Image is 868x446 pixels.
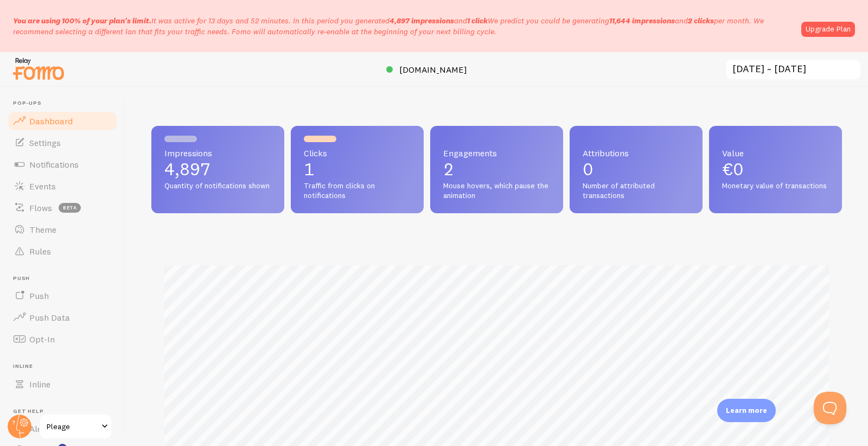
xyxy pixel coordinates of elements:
[726,405,767,416] p: Learn more
[7,307,118,328] a: Push Data
[164,181,271,191] span: Quantity of notifications shown
[814,392,846,424] iframe: Help Scout Beacon - Open
[304,161,411,178] p: 1
[29,379,50,390] span: Inline
[7,373,118,395] a: Inline
[164,149,271,157] span: Impressions
[609,16,714,26] span: and
[11,55,66,82] img: fomo-relay-logo-orange.svg
[304,181,411,200] span: Traffic from clicks on notifications
[583,181,690,200] span: Number of attributed transactions
[29,137,61,148] span: Settings
[47,420,98,433] span: Pleage
[164,161,271,178] p: 4,897
[13,100,118,107] span: Pop-ups
[29,202,52,213] span: Flows
[801,22,855,37] a: Upgrade Plan
[583,149,690,157] span: Attributions
[29,159,79,170] span: Notifications
[29,181,56,192] span: Events
[7,110,118,132] a: Dashboard
[13,408,118,415] span: Get Help
[7,328,118,350] a: Opt-In
[13,15,795,37] p: It was active for 13 days and 52 minutes. In this period you generated We predict you could be ge...
[304,149,411,157] span: Clicks
[609,16,675,26] b: 11,644 impressions
[7,240,118,262] a: Rules
[7,175,118,197] a: Events
[688,16,714,26] b: 2 clicks
[7,285,118,307] a: Push
[29,312,70,323] span: Push Data
[722,158,744,180] span: €0
[29,116,73,126] span: Dashboard
[29,224,56,235] span: Theme
[29,334,55,345] span: Opt-In
[722,181,829,191] span: Monetary value of transactions
[7,132,118,154] a: Settings
[443,161,550,178] p: 2
[467,16,488,26] b: 1 click
[39,413,112,439] a: Pleage
[717,399,776,422] div: Learn more
[7,197,118,219] a: Flows beta
[13,275,118,282] span: Push
[29,290,49,301] span: Push
[443,181,550,200] span: Mouse hovers, which pause the animation
[7,154,118,175] a: Notifications
[7,219,118,240] a: Theme
[583,161,690,178] p: 0
[59,203,81,213] span: beta
[722,149,829,157] span: Value
[13,363,118,370] span: Inline
[13,16,151,26] span: You are using 100% of your plan's limit.
[390,16,454,26] b: 4,897 impressions
[390,16,488,26] span: and
[29,246,51,257] span: Rules
[443,149,550,157] span: Engagements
